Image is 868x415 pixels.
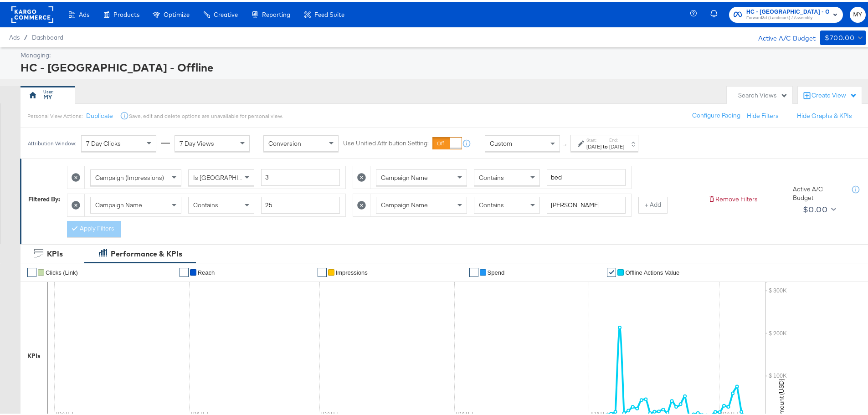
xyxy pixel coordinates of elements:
[47,247,63,257] div: KPIs
[561,142,570,145] span: ↑
[729,5,843,21] button: HC - [GEOGRAPHIC_DATA] - OfflineForward3d (Landmark) / Assembly
[262,9,290,16] span: Reporting
[86,138,121,146] span: 7 Day Clicks
[9,32,20,39] span: Ads
[21,49,863,58] div: Managing:
[336,267,368,274] span: Impressions
[638,195,668,211] button: + Add
[27,138,77,145] div: Attribution Window:
[198,267,215,274] span: Reach
[601,141,609,148] strong: to
[609,141,624,149] div: [DATE]
[488,267,505,274] span: Spend
[797,110,852,118] button: Hide Graphs & KPIs
[28,193,60,202] div: Filtered By:
[820,29,866,43] button: $700.00
[547,195,626,212] input: Enter a search term
[381,199,428,207] span: Campaign Name
[381,172,428,180] span: Campaign Name
[747,110,779,118] button: Hide Filters
[825,31,854,42] div: $700.00
[193,199,218,207] span: Contains
[21,58,863,73] div: HC - [GEOGRAPHIC_DATA] - Offline
[853,8,862,18] span: MY
[180,266,189,275] a: ✔
[812,89,857,98] div: Create View
[746,5,829,15] span: HC - [GEOGRAPHIC_DATA] - Offline
[850,5,866,21] button: MY
[749,29,816,42] div: Active A/C Budget
[793,183,843,200] div: Active A/C Budget
[193,172,263,180] span: Is [GEOGRAPHIC_DATA]
[27,266,36,275] a: ✔
[479,199,504,207] span: Contains
[111,247,182,257] div: Performance & KPIs
[318,266,327,275] a: ✔
[113,9,139,16] span: Products
[20,32,32,39] span: /
[625,267,679,274] span: Offline Actions Value
[180,138,214,146] span: 7 Day Views
[261,167,340,184] input: Enter a number
[746,13,829,20] span: Forward3d (Landmark) / Assembly
[46,267,78,274] span: Clicks (Link)
[799,200,838,215] button: $0.00
[738,89,788,98] div: Search Views
[27,350,41,359] div: KPIs
[609,135,624,141] label: End:
[261,195,340,212] input: Enter a search term
[95,199,142,207] span: Campaign Name
[586,135,601,141] label: Start:
[95,172,164,180] span: Campaign (Impressions)
[32,32,63,39] a: Dashboard
[27,111,82,118] div: Personal View Actions:
[268,138,301,146] span: Conversion
[586,141,601,149] div: [DATE]
[469,266,478,275] a: ✔
[490,138,512,146] span: Custom
[79,9,89,16] span: Ads
[803,201,827,215] div: $0.00
[314,9,344,16] span: Feed Suite
[43,91,52,100] div: MY
[708,193,758,202] button: Remove Filters
[86,110,113,118] button: Duplicate
[164,9,190,16] span: Optimize
[686,106,747,122] button: Configure Pacing
[214,9,238,16] span: Creative
[343,138,429,146] label: Use Unified Attribution Setting:
[607,266,616,275] a: ✔
[479,172,504,180] span: Contains
[129,111,282,118] div: Save, edit and delete options are unavailable for personal view.
[547,167,626,184] input: Enter a search term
